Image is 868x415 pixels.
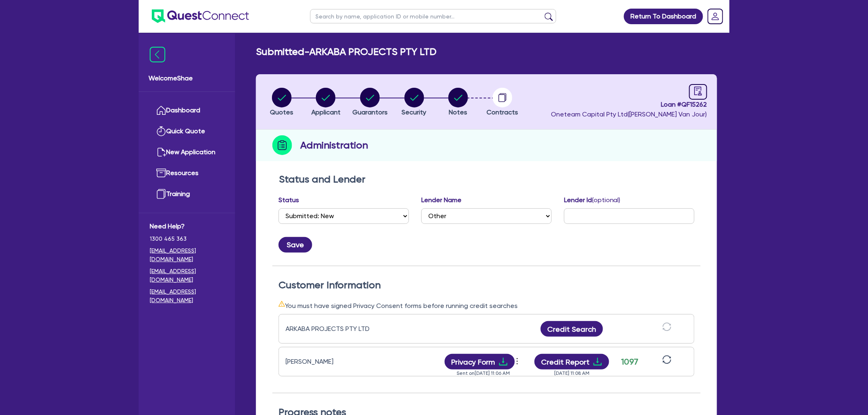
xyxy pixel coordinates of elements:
[279,237,312,253] button: Save
[541,321,603,337] button: Credit Search
[286,324,388,334] div: ARKABA PROJECTS PTY LTD
[619,356,640,368] div: 1097
[286,357,388,367] div: [PERSON_NAME]
[352,87,388,118] button: Guarantors
[402,108,427,116] span: Security
[150,121,224,142] a: Quick Quote
[310,9,556,23] input: Search by name, application ID or mobile number...
[498,357,508,367] span: download
[150,47,165,62] img: icon-menu-close
[445,354,515,369] button: Privacy Formdownload
[487,108,518,116] span: Contracts
[449,108,468,116] span: Notes
[402,87,427,118] button: Security
[256,46,436,58] h2: Submitted - ARKABA PROJECTS PTY LTD
[156,189,166,199] img: training
[270,87,294,118] button: Quotes
[486,87,519,118] button: Contracts
[448,87,468,118] button: Notes
[279,301,285,307] span: warning
[551,100,707,109] span: Loan # QF15262
[705,6,726,27] a: Dropdown toggle
[662,322,672,331] span: sync
[660,355,674,369] button: sync
[352,108,388,116] span: Guarantors
[513,355,521,367] span: more
[593,357,603,367] span: download
[662,355,672,364] span: sync
[150,235,224,243] span: 1300 465 363
[150,267,224,284] a: [EMAIL_ADDRESS][DOMAIN_NAME]
[150,221,224,231] span: Need Help?
[279,301,694,311] div: You must have signed Privacy Consent forms before running credit searches
[150,184,224,205] a: Training
[279,195,299,205] label: Status
[150,163,224,184] a: Resources
[421,195,461,205] label: Lender Name
[694,87,703,96] span: audit
[152,9,249,23] img: quest-connect-logo-blue
[150,100,224,121] a: Dashboard
[270,108,293,116] span: Quotes
[156,147,166,157] img: new-application
[279,173,694,185] h2: Status and Lender
[551,110,707,118] span: Oneteam Capital Pty Ltd ( [PERSON_NAME] Van Jour )
[300,138,368,153] h2: Administration
[279,279,694,291] h2: Customer Information
[150,142,224,163] a: New Application
[515,355,522,369] button: Dropdown toggle
[311,87,341,118] button: Applicant
[150,287,224,305] a: [EMAIL_ADDRESS][DOMAIN_NAME]
[689,84,707,100] a: audit
[535,354,610,369] button: Credit Reportdownload
[624,9,703,24] a: Return To Dashboard
[564,195,621,205] label: Lender Id
[148,73,225,83] span: Welcome Shae
[311,108,340,116] span: Applicant
[272,135,292,155] img: step-icon
[156,168,166,178] img: resources
[156,126,166,136] img: quick-quote
[592,196,621,204] span: (optional)
[660,322,674,336] button: sync
[150,246,224,264] a: [EMAIL_ADDRESS][DOMAIN_NAME]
